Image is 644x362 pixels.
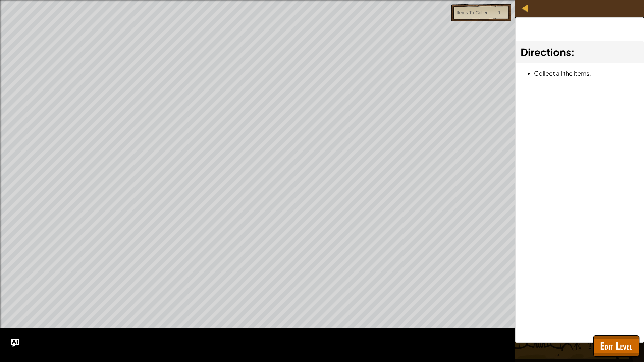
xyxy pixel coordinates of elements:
[593,335,639,357] button: Edit Level
[498,9,501,16] div: 1
[534,68,639,78] li: Collect all the items.
[600,339,632,353] span: Edit Level
[11,339,19,347] button: Ask AI
[521,46,571,58] span: Directions
[457,9,490,16] div: Items To Collect
[521,45,639,60] h3: :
